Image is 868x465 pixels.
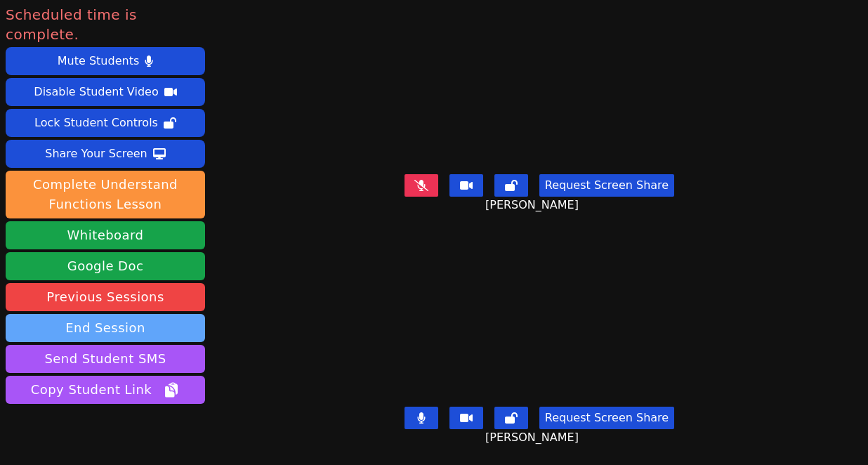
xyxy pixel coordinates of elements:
[6,314,205,342] button: End Session
[539,407,674,429] button: Request Screen Share
[58,50,139,72] div: Mute Students
[45,143,147,165] div: Share Your Screen
[539,174,674,197] button: Request Screen Share
[6,283,205,311] a: Previous Sessions
[6,5,205,44] span: Scheduled time is complete.
[6,47,205,75] button: Mute Students
[6,345,205,373] button: Send Student SMS
[6,252,205,280] a: Google Doc
[34,112,158,134] div: Lock Student Controls
[31,380,180,400] span: Copy Student Link
[6,221,205,249] button: Whiteboard
[6,376,205,404] button: Copy Student Link
[6,171,205,218] button: Complete Understand Functions Lesson
[485,197,582,214] span: [PERSON_NAME]
[6,109,205,137] button: Lock Student Controls
[485,429,582,446] span: [PERSON_NAME]
[6,140,205,168] button: Share Your Screen
[6,78,205,106] button: Disable Student Video
[34,81,158,103] div: Disable Student Video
